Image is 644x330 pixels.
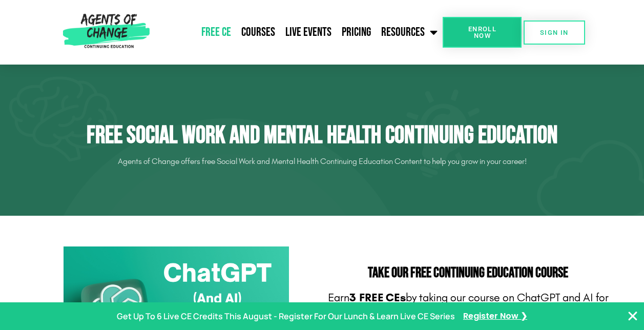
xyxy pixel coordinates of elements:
h2: Take Our FREE Continuing Education Course [327,266,609,280]
button: Close Banner [627,310,639,322]
p: Get Up To 6 Live CE Credits This August - Register For Our Lunch & Learn Live CE Series [117,309,455,324]
a: Courses [236,19,280,45]
p: Agents of Change offers free Social Work and Mental Health Continuing Education Content to help y... [35,153,609,170]
a: Live Events [280,19,337,45]
span: Enroll Now [459,26,505,39]
a: Free CE [196,19,236,45]
nav: Menu [154,19,443,45]
h1: Free Social Work and Mental Health Continuing Education [35,121,609,151]
p: Earn by taking our course on ChatGPT and AI for Social Workers and Mental Health Professionals. [327,291,609,320]
a: Enroll Now [443,17,522,48]
a: SIGN IN [524,20,585,45]
b: 3 FREE CEs [349,291,406,304]
a: Resources [376,19,443,45]
span: SIGN IN [540,29,569,36]
a: Pricing [337,19,376,45]
a: Register Now ❯ [463,309,527,324]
